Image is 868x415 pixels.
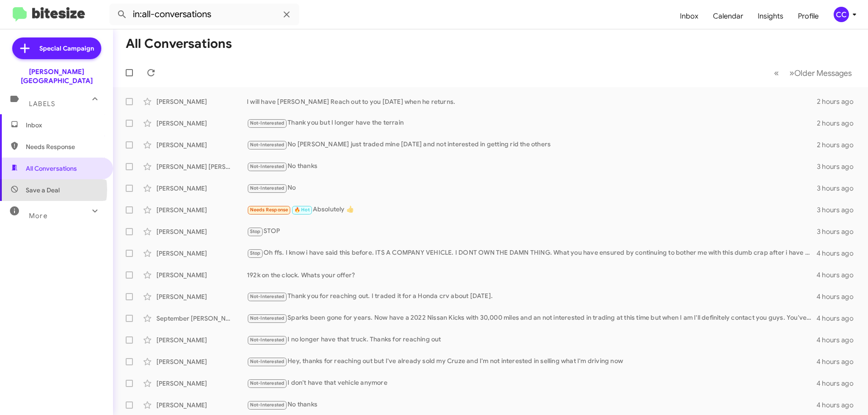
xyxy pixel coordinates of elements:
span: More [29,212,47,220]
span: Needs Response [250,207,288,213]
div: 4 hours ago [816,357,861,366]
div: Hey, thanks for reaching out but I've already sold my Cruze and I'm not interested in selling wha... [247,356,816,367]
button: Next [784,64,857,82]
div: [PERSON_NAME] [156,249,247,258]
span: Not-Interested [250,142,285,148]
button: Previous [769,64,784,82]
a: Insights [750,3,791,29]
span: Labels [29,100,55,108]
h1: All Conversations [126,37,232,51]
div: [PERSON_NAME] [156,401,247,410]
span: Save a Deal [26,186,60,195]
div: I don't have that vehicle anymore [247,378,816,388]
span: Not-Interested [250,402,285,408]
div: 3 hours ago [817,227,861,236]
div: [PERSON_NAME] [156,184,247,193]
nav: Page navigation example [769,64,857,82]
span: Not-Interested [250,359,285,364]
span: Not-Interested [250,163,285,169]
a: Calendar [706,3,750,29]
div: [PERSON_NAME] [156,379,247,388]
div: [PERSON_NAME] [156,205,247,214]
div: 2 hours ago [817,140,861,149]
span: » [789,67,794,79]
div: STOP [247,226,817,237]
div: 4 hours ago [816,336,861,345]
div: 4 hours ago [816,401,861,410]
div: No [247,183,817,193]
span: Not-Interested [250,380,285,386]
span: « [774,67,779,79]
span: Stop [250,228,261,234]
div: 4 hours ago [816,249,861,258]
div: [PERSON_NAME] [156,140,247,149]
div: 2 hours ago [817,119,861,128]
span: Inbox [26,121,103,130]
div: [PERSON_NAME] [PERSON_NAME] [156,162,247,171]
div: Sparks been gone for years. Now have a 2022 Nissan Kicks with 30,000 miles and an not interested ... [247,313,816,323]
div: [PERSON_NAME] [156,357,247,366]
div: 4 hours ago [816,314,861,323]
a: Inbox [673,3,706,29]
div: [PERSON_NAME] [156,227,247,236]
span: Needs Response [26,142,103,151]
div: 4 hours ago [816,292,861,301]
div: [PERSON_NAME] [156,97,247,106]
div: [PERSON_NAME] [156,292,247,301]
span: Not-Interested [250,315,285,321]
div: Absolutely 👍 [247,205,817,215]
div: I no longer have that truck. Thanks for reaching out [247,335,816,345]
div: 2 hours ago [817,97,861,106]
div: 3 hours ago [817,184,861,193]
span: 🔥 Hot [294,207,310,213]
div: Oh ffs. I know i have said this before. ITS A COMPANY VEHICLE. I DONT OWN THE DAMN THING. What yo... [247,248,816,258]
div: September [PERSON_NAME] [156,314,247,323]
button: CC [826,7,858,22]
span: Special Campaign [39,44,94,53]
input: Search [109,4,299,25]
div: I will have [PERSON_NAME] Reach out to you [DATE] when he returns. [247,97,817,106]
span: Not-Interested [250,120,285,126]
div: 3 hours ago [817,162,861,171]
div: No [PERSON_NAME] just traded mine [DATE] and not interested in getting rid the others [247,140,817,150]
div: 3 hours ago [817,205,861,214]
a: Special Campaign [12,37,101,59]
span: All Conversations [26,164,77,173]
span: Stop [250,250,261,256]
div: [PERSON_NAME] [156,119,247,128]
div: 192k on the clock. Whats your offer? [247,270,816,280]
div: 4 hours ago [816,379,861,388]
a: Profile [791,3,826,29]
div: CC [834,7,849,22]
div: [PERSON_NAME] [156,270,247,280]
span: Not-Interested [250,294,285,299]
span: Not-Interested [250,185,285,191]
span: Older Messages [794,68,852,78]
div: [PERSON_NAME] [156,336,247,345]
div: No thanks [247,400,816,410]
div: Thank you but I longer have the terrain [247,118,817,128]
div: No thanks [247,161,817,172]
div: 4 hours ago [816,270,861,280]
div: Thank you for reaching out. I traded it for a Honda crv about [DATE]. [247,291,816,302]
span: Not-Interested [250,337,285,343]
